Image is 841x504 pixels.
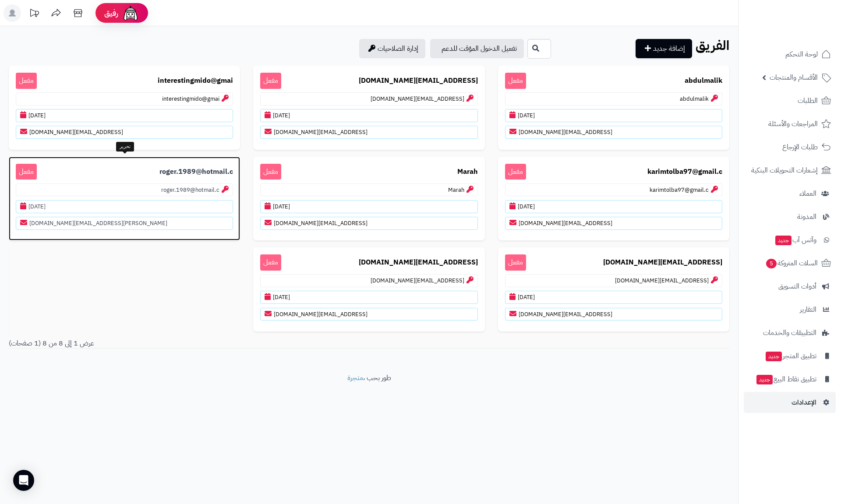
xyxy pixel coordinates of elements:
span: جديد [766,352,782,361]
a: [EMAIL_ADDRESS][DOMAIN_NAME] مفعل[EMAIL_ADDRESS][DOMAIN_NAME][DATE][EMAIL_ADDRESS][DOMAIN_NAME] [253,247,484,331]
span: الطلبات [798,95,818,107]
span: مفعل [505,73,526,89]
p: abdulmalik [505,92,722,106]
p: [EMAIL_ADDRESS][DOMAIN_NAME] [505,217,722,230]
a: المراجعات والأسئلة [744,113,836,134]
span: المراجعات والأسئلة [768,118,818,130]
span: لوحة التحكم [785,48,818,60]
b: [EMAIL_ADDRESS][DOMAIN_NAME] [359,257,478,268]
a: karimtolba97@gmail.c مفعلkarimtolba97@gmail.c[DATE][EMAIL_ADDRESS][DOMAIN_NAME] [498,157,729,241]
span: رفيق [104,8,118,18]
span: مفعل [505,254,526,271]
p: [EMAIL_ADDRESS][DOMAIN_NAME] [260,308,477,321]
span: المدونة [797,211,816,223]
a: متجرة [347,373,363,383]
p: [DATE] [260,291,477,304]
b: roger.1989@hotmail.c [159,167,233,177]
a: التطبيقات والخدمات [744,322,836,343]
span: مفعل [16,73,37,89]
p: interestingmido@gmai [16,92,233,106]
a: أدوات التسويق [744,276,836,297]
span: مفعل [260,254,281,271]
span: تطبيق المتجر [765,350,816,362]
span: طلبات الإرجاع [782,141,818,153]
span: العملاء [799,187,816,200]
p: [EMAIL_ADDRESS][DOMAIN_NAME] [505,308,722,321]
a: roger.1989@hotmail.c مفعلroger.1989@hotmail.c[DATE][PERSON_NAME][EMAIL_ADDRESS][DOMAIN_NAME] [9,157,240,241]
a: السلات المتروكة5 [744,253,836,274]
p: [EMAIL_ADDRESS][DOMAIN_NAME] [505,274,722,287]
span: مفعل [260,164,281,180]
p: [PERSON_NAME][EMAIL_ADDRESS][DOMAIN_NAME] [16,217,233,230]
span: التطبيقات والخدمات [763,327,816,339]
b: الفريق [696,35,729,55]
span: التقارير [800,303,816,316]
a: العملاء [744,183,836,204]
p: Marah [260,183,477,197]
p: [DATE] [16,200,233,213]
a: التقارير [744,299,836,320]
a: تحديثات المنصة [23,4,45,24]
a: وآتس آبجديد [744,229,836,250]
span: مفعل [505,164,526,180]
p: [EMAIL_ADDRESS][DOMAIN_NAME] [260,274,477,287]
a: تطبيق المتجرجديد [744,345,836,367]
p: [EMAIL_ADDRESS][DOMAIN_NAME] [16,126,233,139]
b: Marah [457,167,478,177]
b: abdulmalik [685,76,722,86]
span: مفعل [260,73,281,89]
div: Open Intercom Messenger [13,470,34,491]
a: [EMAIL_ADDRESS][DOMAIN_NAME] مفعل[EMAIL_ADDRESS][DOMAIN_NAME][DATE][EMAIL_ADDRESS][DOMAIN_NAME] [253,66,484,150]
a: تطبيق نقاط البيعجديد [744,369,836,390]
a: الإعدادات [744,392,836,413]
p: [EMAIL_ADDRESS][DOMAIN_NAME] [260,92,477,106]
p: roger.1989@hotmail.c [16,183,233,197]
span: إشعارات التحويلات البنكية [751,164,818,176]
a: إشعارات التحويلات البنكية [744,160,836,181]
p: [DATE] [260,109,477,122]
span: جديد [756,375,773,384]
a: لوحة التحكم [744,44,836,65]
span: مفعل [16,164,37,180]
span: الإعدادات [792,396,816,409]
p: [DATE] [16,109,233,122]
b: interestingmido@gmai [158,76,233,86]
div: تحرير [116,142,134,152]
span: جديد [775,236,792,245]
a: تفعيل الدخول المؤقت للدعم [430,39,524,58]
p: [EMAIL_ADDRESS][DOMAIN_NAME] [260,217,477,230]
b: [EMAIL_ADDRESS][DOMAIN_NAME] [359,76,478,86]
div: عرض 1 إلى 8 من 8 (1 صفحات) [2,338,369,349]
span: الأقسام والمنتجات [770,71,818,84]
a: المدونة [744,206,836,227]
a: الطلبات [744,90,836,111]
p: [DATE] [505,291,722,304]
p: [DATE] [505,200,722,213]
b: karimtolba97@gmail.c [647,167,722,177]
span: أدوات التسويق [778,280,816,293]
a: interestingmido@gmai مفعلinterestingmido@gmai[DATE][EMAIL_ADDRESS][DOMAIN_NAME] [9,66,240,150]
img: ai-face.png [122,4,139,22]
span: وآتس آب [774,234,816,246]
p: [EMAIL_ADDRESS][DOMAIN_NAME] [260,126,477,139]
a: إضافة جديد [636,39,692,58]
span: تطبيق نقاط البيع [756,373,816,385]
span: 5 [766,259,777,268]
a: Marah مفعلMarah[DATE][EMAIL_ADDRESS][DOMAIN_NAME] [253,157,484,241]
a: abdulmalik مفعلabdulmalik[DATE][EMAIL_ADDRESS][DOMAIN_NAME] [498,66,729,150]
p: [EMAIL_ADDRESS][DOMAIN_NAME] [505,126,722,139]
a: [EMAIL_ADDRESS][DOMAIN_NAME] مفعل[EMAIL_ADDRESS][DOMAIN_NAME][DATE][EMAIL_ADDRESS][DOMAIN_NAME] [498,247,729,331]
a: إدارة الصلاحيات [359,39,425,58]
b: [EMAIL_ADDRESS][DOMAIN_NAME] [603,257,722,268]
p: karimtolba97@gmail.c [505,183,722,197]
span: السلات المتروكة [765,257,818,269]
a: طلبات الإرجاع [744,137,836,158]
p: [DATE] [505,109,722,122]
p: [DATE] [260,200,477,213]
